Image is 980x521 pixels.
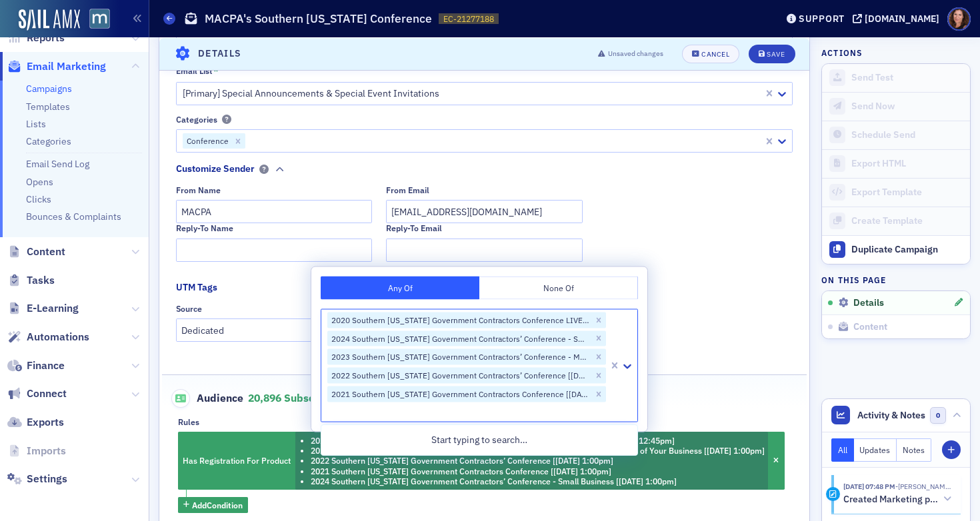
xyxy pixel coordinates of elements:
li: 2022 Southern [US_STATE] Government Contractors’ Conference [[DATE] 1:00pm] [311,456,765,466]
div: Remove 2020 Southern Maryland Government Contractors Conference LIVE WEBCAST [5/27/2020 12:45pm] [591,312,606,328]
a: Reports [7,31,65,45]
a: Email Marketing [7,59,106,74]
div: 2022 Southern [US_STATE] Government Contractors’ Conference [[DATE] 1:00pm] [327,368,591,384]
div: 2023 Southern [US_STATE] Government Contractors’ Conference - Maximizing the Value of Your Busine... [327,349,591,365]
li: 2021 Southern [US_STATE] Government Contractors Conference [[DATE] 1:00pm] [311,466,765,476]
h4: Actions [821,47,863,59]
div: Remove Conference [231,133,245,149]
button: [DOMAIN_NAME] [853,14,944,23]
a: Categories [26,135,71,147]
div: Remove 2024 Southern Maryland Government Contractors’ Conference - Small Business [5/15/2024 1:00pm] [591,330,606,346]
abbr: This field is required [213,65,219,77]
a: Campaigns [26,83,72,95]
a: Tasks [7,273,55,288]
span: EC-21277188 [443,13,494,25]
span: Natalie Antonakas [895,482,951,491]
a: Templates [26,101,70,113]
div: UTM Tags [176,280,217,294]
div: [DOMAIN_NAME] [865,13,939,25]
div: Send Test [851,72,963,84]
div: Support [799,13,845,25]
div: 2021 Southern [US_STATE] Government Contractors Conference [[DATE] 1:00pm] [327,386,591,402]
span: 0 [930,407,947,424]
div: Reply-To Name [176,223,233,233]
div: Customize Sender [176,162,255,176]
span: Tasks [27,273,55,288]
a: Connect [7,386,67,401]
div: Cancel [701,50,729,57]
a: Content [7,245,65,259]
button: Any Of [321,276,479,299]
h1: MACPA's Southern [US_STATE] Conference [205,11,432,27]
li: 2020 Southern [US_STATE] Government Contractors Conference LIVE WEBCAST [[DATE] 12:45pm] [311,436,765,446]
h4: On this page [821,274,971,286]
a: View Homepage [80,9,110,31]
button: AddCondition [178,497,248,514]
span: Finance [27,358,65,373]
span: Content [27,245,65,259]
div: From Email [386,185,429,195]
div: Remove 2023 Southern Maryland Government Contractors’ Conference - Maximizing the Value of Your B... [591,349,606,365]
div: Save [767,50,785,57]
a: Automations [7,330,89,344]
a: Settings [7,472,67,486]
button: None Of [479,276,638,299]
li: 2023 Southern [US_STATE] Government Contractors’ Conference - Maximizing the Value of Your Busine... [311,446,765,456]
span: Has Registration For Product [183,455,291,466]
button: Save [749,44,795,63]
div: Schedule Send [851,129,963,141]
div: Rules [178,417,199,427]
h4: Details [198,47,242,61]
h5: Created Marketing platform email campaign: MACPA's Southern [US_STATE] Conference [843,494,939,506]
button: Duplicate Campaign [822,235,970,264]
div: 2020 Southern [US_STATE] Government Contractors Conference LIVE WEBCAST [[DATE] 12:45pm] [327,312,591,328]
a: Imports [7,444,66,458]
span: Profile [947,7,971,31]
a: Clicks [26,193,51,205]
div: Duplicate Campaign [851,244,963,256]
span: Details [853,297,884,309]
button: Notes [897,438,931,462]
div: Conference [183,133,231,149]
a: Opens [26,176,53,188]
div: Remove 2021 Southern Maryland Government Contractors Conference [5/26/2021 1:00pm] [591,386,606,402]
li: 2024 Southern [US_STATE] Government Contractors’ Conference - Small Business [[DATE] 1:00pm] [311,476,765,486]
div: Email List [176,66,213,76]
div: From Name [176,185,221,195]
div: 2024 Southern [US_STATE] Government Contractors’ Conference - Small Business [[DATE] 1:00pm] [327,330,591,346]
a: Finance [7,358,65,373]
a: E-Learning [7,301,79,316]
a: Email Send Log [26,158,89,170]
div: Create Template [851,215,963,227]
time: 8/18/2025 07:48 PM [843,482,895,491]
a: Lists [26,118,46,130]
span: Add Condition [192,499,243,511]
div: Export Template [851,187,963,199]
div: Remove 2022 Southern Maryland Government Contractors’ Conference [5/25/2022 1:00pm] [591,368,606,384]
button: Created Marketing platform email campaign: MACPA's Southern [US_STATE] Conference [843,492,951,506]
div: Send Now [851,101,963,113]
div: Categories [176,115,217,125]
a: Bounces & Complaints [26,211,121,223]
span: Audience [171,389,244,408]
span: Imports [27,444,66,458]
div: Reply-To Email [386,223,442,233]
span: Activity & Notes [857,408,925,422]
span: Unsaved changes [608,48,663,59]
a: Exports [7,415,64,430]
span: Automations [27,330,89,344]
div: Activity [826,487,840,501]
img: SailAMX [19,9,80,31]
span: Exports [27,415,64,430]
span: Settings [27,472,67,486]
span: 20,896 Subscribers [248,391,455,404]
span: E-Learning [27,301,79,316]
img: SailAMX [89,9,110,29]
div: Source [176,304,202,314]
button: Updates [854,438,897,462]
div: Start typing to search… [321,428,637,452]
span: Email Marketing [27,59,106,74]
button: Cancel [682,44,739,63]
button: All [831,438,854,462]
